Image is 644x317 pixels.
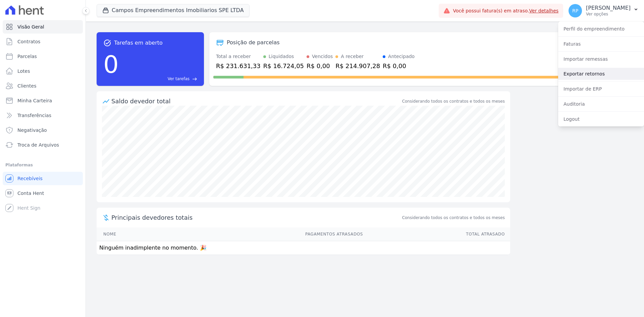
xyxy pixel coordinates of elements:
div: A receber [341,53,364,60]
span: Considerando todos os contratos e todos os meses [402,215,505,221]
p: [PERSON_NAME] [586,5,631,11]
span: Ver tarefas [168,76,190,82]
span: Visão Geral [17,23,44,30]
button: Campos Empreendimentos Imobiliarios SPE LTDA [97,4,250,17]
a: Perfil do empreendimento [558,23,644,35]
div: Liquidados [269,53,294,60]
a: Exportar retornos [558,68,644,80]
div: Total a receber [216,53,261,60]
div: Saldo devedor total [111,97,401,106]
a: Importar de ERP [558,83,644,95]
a: Visão Geral [3,20,83,34]
span: east [192,76,197,82]
p: Ver opções [586,11,631,17]
span: Negativação [17,127,47,134]
div: R$ 231.631,33 [216,61,261,70]
span: Troca de Arquivos [17,142,59,148]
div: R$ 214.907,28 [335,61,380,70]
span: Você possui fatura(s) em atraso. [453,7,558,14]
div: Posição de parcelas [227,39,280,47]
a: Ver tarefas east [121,76,197,82]
span: Minha Carteira [17,97,52,104]
td: Ninguém inadimplente no momento. 🎉 [97,241,510,255]
div: R$ 0,00 [383,61,415,70]
a: Recebíveis [3,172,83,185]
a: Ver detalhes [529,8,559,13]
a: Minha Carteira [3,94,83,107]
span: Transferências [17,112,51,119]
a: Logout [558,113,644,125]
a: Lotes [3,64,83,78]
a: Contratos [3,35,83,48]
th: Total Atrasado [363,227,510,241]
a: Conta Hent [3,187,83,200]
span: Tarefas em aberto [114,39,163,47]
span: Parcelas [17,53,37,60]
a: Negativação [3,123,83,137]
span: task_alt [103,39,111,47]
span: Principais devedores totais [111,213,401,222]
a: Parcelas [3,50,83,63]
div: 0 [103,47,119,82]
div: Plataformas [5,161,80,169]
th: Pagamentos Atrasados [170,227,363,241]
a: Transferências [3,109,83,122]
a: Troca de Arquivos [3,138,83,152]
a: Importar remessas [558,53,644,65]
span: RP [572,8,578,13]
button: RP [PERSON_NAME] Ver opções [563,1,644,20]
div: R$ 16.724,05 [263,61,304,70]
span: Conta Hent [17,190,44,197]
a: Clientes [3,79,83,93]
a: Faturas [558,38,644,50]
div: Antecipado [388,53,415,60]
span: Lotes [17,68,30,74]
div: Vencidos [312,53,333,60]
span: Contratos [17,38,40,45]
span: Clientes [17,83,36,89]
span: Recebíveis [17,175,43,182]
div: Considerando todos os contratos e todos os meses [402,98,505,104]
div: R$ 0,00 [307,61,333,70]
a: Auditoria [558,98,644,110]
th: Nome [97,227,170,241]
